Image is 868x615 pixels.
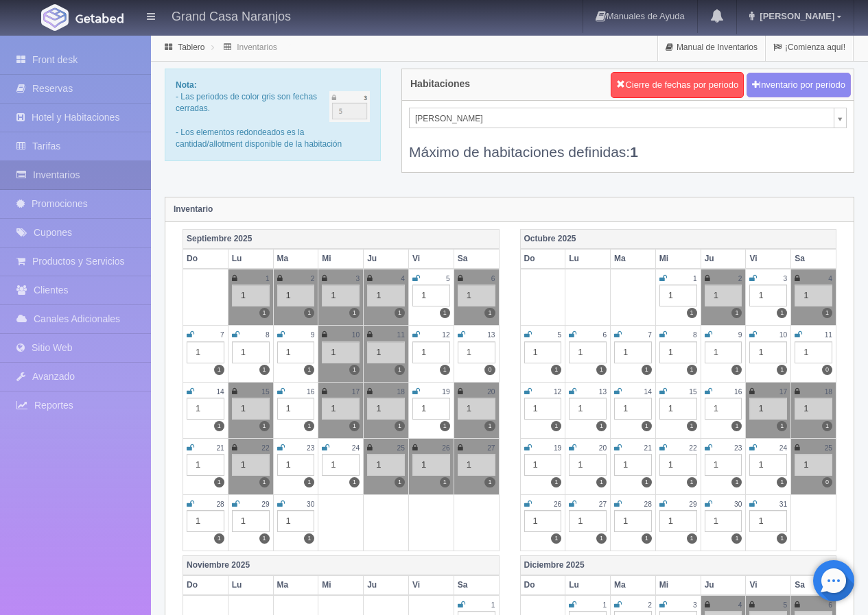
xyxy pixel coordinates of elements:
[648,601,652,609] small: 2
[442,444,449,452] small: 26
[611,575,656,595] th: Ma
[614,398,652,420] div: 1
[558,331,562,339] small: 5
[367,285,405,306] div: 1
[329,91,370,122] img: cutoff.png
[642,477,652,487] label: 1
[261,388,269,396] small: 15
[304,308,314,318] label: 1
[738,331,742,339] small: 9
[689,501,696,508] small: 29
[630,144,638,160] b: 1
[440,308,450,318] label: 1
[705,341,742,363] div: 1
[412,454,450,476] div: 1
[412,285,450,306] div: 1
[395,308,405,318] label: 1
[172,7,291,24] h4: Grand Casa Naranjos
[187,341,224,363] div: 1
[277,510,315,532] div: 1
[442,331,449,339] small: 12
[791,249,836,269] th: Sa
[484,421,495,431] label: 1
[766,34,853,61] a: ¡Comienza aquí!
[777,477,787,487] label: 1
[596,365,607,375] label: 1
[273,575,318,595] th: Ma
[232,510,270,532] div: 1
[599,444,607,452] small: 20
[214,533,224,544] label: 1
[322,398,360,420] div: 1
[738,275,742,282] small: 2
[183,555,500,575] th: Noviembre 2025
[705,285,742,306] div: 1
[779,444,787,452] small: 24
[825,388,832,396] small: 18
[214,365,224,375] label: 1
[484,477,495,487] label: 1
[822,421,832,431] label: 1
[349,421,360,431] label: 1
[747,73,851,98] button: Inventario por periodo
[554,444,561,452] small: 19
[304,477,314,487] label: 1
[311,275,315,282] small: 2
[655,249,701,269] th: Mi
[214,421,224,431] label: 1
[349,308,360,318] label: 1
[277,398,315,420] div: 1
[749,398,787,420] div: 1
[187,510,224,532] div: 1
[440,365,450,375] label: 1
[828,601,832,609] small: 6
[611,72,744,98] button: Cierre de fechas por periodo
[687,477,697,487] label: 1
[259,308,270,318] label: 1
[415,108,828,129] span: [PERSON_NAME]
[822,308,832,318] label: 1
[487,444,495,452] small: 27
[689,444,696,452] small: 22
[304,421,314,431] label: 1
[487,388,495,396] small: 20
[187,454,224,476] div: 1
[216,388,224,396] small: 14
[352,331,360,339] small: 10
[565,575,611,595] th: Lu
[364,249,409,269] th: Ju
[659,454,697,476] div: 1
[731,421,742,431] label: 1
[458,341,495,363] div: 1
[409,108,847,128] a: [PERSON_NAME]
[554,501,561,508] small: 26
[318,575,364,595] th: Mi
[756,11,834,21] span: [PERSON_NAME]
[367,454,405,476] div: 1
[777,533,787,544] label: 1
[524,341,562,363] div: 1
[779,501,787,508] small: 31
[734,444,742,452] small: 23
[187,398,224,420] div: 1
[777,308,787,318] label: 1
[777,365,787,375] label: 1
[642,421,652,431] label: 1
[687,365,697,375] label: 1
[705,398,742,420] div: 1
[165,69,381,161] div: - Las periodos de color gris son fechas cerradas. - Los elementos redondeados es la cantidad/allo...
[277,454,315,476] div: 1
[307,444,314,452] small: 23
[777,421,787,431] label: 1
[551,365,561,375] label: 1
[779,331,787,339] small: 10
[232,285,270,306] div: 1
[596,533,607,544] label: 1
[746,575,791,595] th: Vi
[409,128,847,162] div: Máximo de habitaciones definidas:
[412,341,450,363] div: 1
[349,477,360,487] label: 1
[183,575,228,595] th: Do
[784,601,788,609] small: 5
[614,341,652,363] div: 1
